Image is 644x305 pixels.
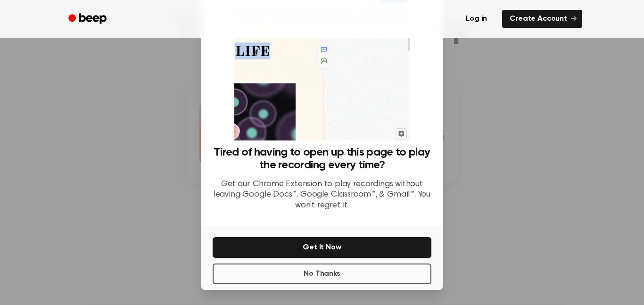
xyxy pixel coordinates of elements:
[213,264,431,284] button: No Thanks
[62,10,115,28] a: Beep
[456,8,496,30] a: Log in
[213,146,431,172] h3: Tired of having to open up this page to play the recording every time?
[502,10,582,28] a: Create Account
[213,237,431,258] button: Get It Now
[213,179,431,211] p: Get our Chrome Extension to play recordings without leaving Google Docs™, Google Classroom™, & Gm...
